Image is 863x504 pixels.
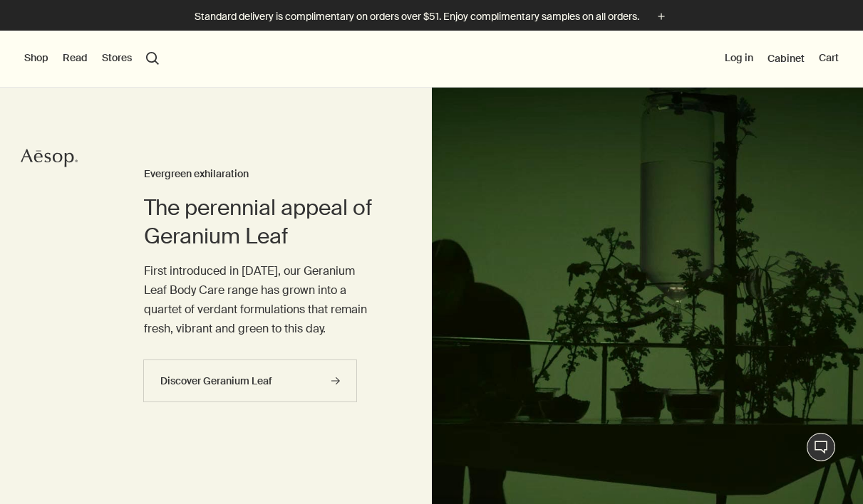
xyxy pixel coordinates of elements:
[195,9,669,25] button: Standard delivery is complimentary on orders over $51. Enjoy complimentary samples on all orders.
[63,51,88,65] button: Read
[807,433,835,461] button: Live Assistance
[102,51,132,65] button: Stores
[21,147,78,169] svg: Aesop
[144,194,375,251] h2: The perennial appeal of Geranium Leaf
[144,261,375,339] p: First introduced in [DATE], our Geranium Leaf Body Care range has grown into a quartet of verdant...
[21,147,78,172] a: Aesop
[725,31,839,88] nav: supplementary
[768,52,805,65] a: Cabinet
[24,51,48,65] button: Shop
[143,359,357,402] a: Discover Geranium Leaf
[144,166,375,183] h3: Evergreen exhilaration
[146,52,159,65] button: Open search
[24,31,159,88] nav: primary
[195,9,639,24] p: Standard delivery is complimentary on orders over $51. Enjoy complimentary samples on all orders.
[725,51,753,65] button: Log in
[819,51,839,65] button: Cart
